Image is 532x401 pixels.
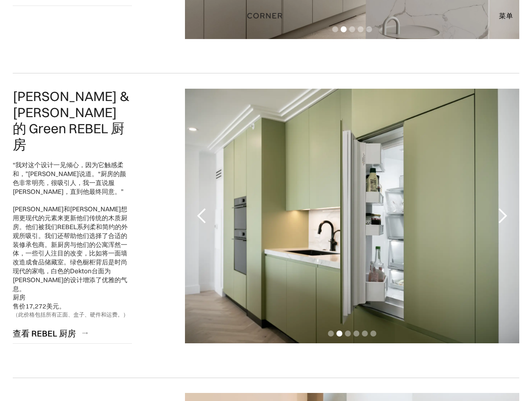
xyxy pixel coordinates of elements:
[185,89,519,343] div: 旋转木马
[362,331,368,337] div: 显示第 5 张幻灯片（共 6 张）
[13,328,76,339] font: 查看 REBEL 厨房
[185,89,519,343] div: 6中的2
[345,331,351,337] div: 显示第 3 张幻灯片（共 6 张）
[490,8,513,23] div: 菜单
[13,302,65,310] font: 售价17,272美元。
[328,331,334,337] div: 显示第 1 张幻灯片（共 6 张）
[13,293,25,301] font: 厨房
[13,161,126,195] font: “我对这个设计一见倾心，因为它触感柔和，”[PERSON_NAME]说道。“厨房的颜色非常明亮，很吸引人，我一直说服[PERSON_NAME]，直到他最终同意。”
[353,331,359,337] div: 显示第 4 张幻灯片（共 6 张）
[499,11,513,20] font: 菜单
[485,89,519,343] div: 下一张幻灯片
[13,311,129,318] font: （此价格包括所有正面、盒子、硬件和运费。）
[236,10,296,21] a: 家
[336,331,342,337] div: 显示第 2 张幻灯片（共 6 张）
[370,331,376,337] div: 显示第 6 张幻灯片（共 6 张）
[13,88,129,152] font: [PERSON_NAME] & [PERSON_NAME] 的 Green REBEL 厨房
[185,89,219,343] div: 上一张幻灯片
[13,323,132,344] a: 查看 REBEL 厨房
[13,205,128,292] font: [PERSON_NAME]和[PERSON_NAME]想用更现代的元素来更新他们传统的木质厨房。他们被我们REBEL系列柔和简约的外观所吸引。我们还帮助他们选择了合适的装修承包商。新厨房与他们的...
